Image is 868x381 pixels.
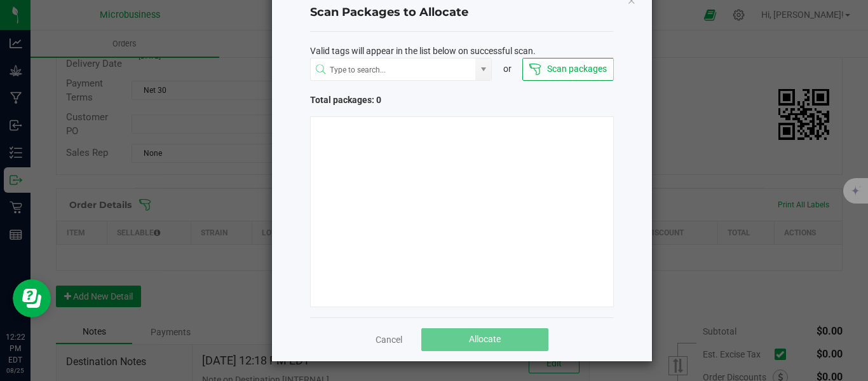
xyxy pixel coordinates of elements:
div: or [492,62,522,76]
span: Valid tags will appear in the list below on successful scan. [310,45,536,58]
iframe: Resource center [13,279,51,317]
input: NO DATA FOUND [311,59,476,81]
button: Scan packages [522,58,613,81]
h4: Scan Packages to Allocate [310,4,614,21]
span: Total packages: 0 [310,94,462,107]
a: Cancel [376,333,402,346]
button: Allocate [421,328,548,351]
span: Allocate [469,334,501,344]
